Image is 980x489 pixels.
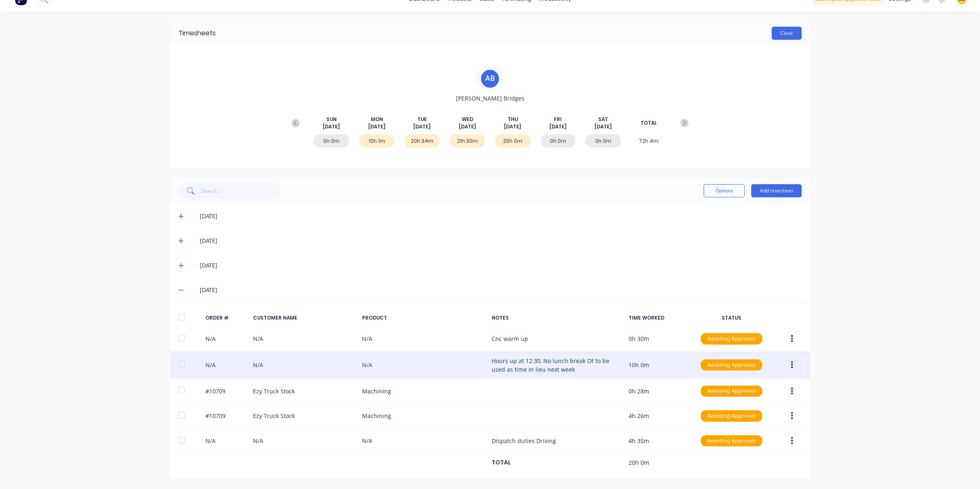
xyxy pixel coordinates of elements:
button: Awaiting Approval [700,359,763,371]
div: Awaiting Approval [701,435,762,447]
span: THU [508,116,518,123]
div: [DATE] [200,236,802,245]
div: 10h 1m [359,134,395,148]
input: Search... [201,183,281,199]
div: CUSTOMER NAME [253,314,356,322]
div: 0h 0m [540,134,576,148]
span: [DATE] [459,123,476,130]
span: [DATE] [323,123,340,130]
span: SUN [326,116,337,123]
div: STATUS [697,314,766,322]
span: [DATE] [368,123,385,130]
div: 0h 0m [314,134,349,148]
button: Close [772,27,802,40]
span: [DATE] [504,123,521,130]
div: Awaiting Approval [701,333,762,345]
button: Awaiting Approval [700,435,763,447]
button: Awaiting Approval [700,385,763,398]
span: WED [462,116,473,123]
span: [DATE] [549,123,567,130]
div: Timesheets [178,28,216,38]
span: [DATE] [595,123,612,130]
div: A B [480,69,500,89]
span: MON [371,116,383,123]
div: Awaiting Approval [701,410,762,422]
div: [DATE] [200,286,802,295]
div: 21h 30m [450,134,485,148]
div: Awaiting Approval [701,359,762,371]
span: TUE [417,116,427,123]
button: Awaiting Approval [700,410,763,422]
span: [PERSON_NAME] Bridges [456,94,524,103]
div: 72h 4m [631,134,667,148]
div: [DATE] [200,212,802,221]
button: Options [704,184,745,197]
button: Awaiting Approval [700,333,763,345]
div: NOTES [492,314,622,322]
span: SAT [598,116,608,123]
div: TIME WORKED [629,314,690,322]
button: Add timesheet [751,184,802,197]
span: FRI [554,116,562,123]
div: 20h 34m [404,134,440,148]
div: 0h 0m [586,134,621,148]
div: PRODUCT [362,314,485,322]
div: 20h 0m [495,134,531,148]
span: TOTAL [640,119,657,127]
div: ORDER # [205,314,246,322]
div: [DATE] [200,261,802,270]
div: Awaiting Approval [701,386,762,397]
span: [DATE] [413,123,431,130]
